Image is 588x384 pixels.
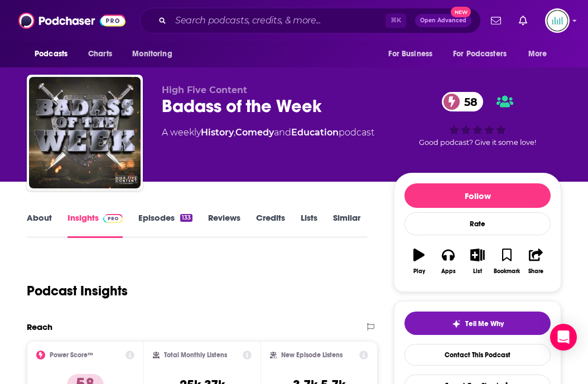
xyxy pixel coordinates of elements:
a: Similar [333,212,360,238]
span: Monitoring [132,46,172,62]
div: Rate [404,212,551,235]
a: Lists [301,212,317,238]
span: ⌘ K [385,13,406,28]
span: For Business [388,46,432,62]
span: 58 [453,92,483,111]
h2: Reach [27,322,52,332]
div: Bookmark [494,268,520,275]
h2: Power Score™ [50,351,93,359]
img: Podchaser - Follow, Share and Rate Podcasts [18,10,126,31]
a: Comedy [235,127,274,138]
button: List [463,241,492,281]
span: Tell Me Why [465,319,504,328]
button: Share [522,241,551,281]
span: , [234,127,235,138]
div: Search podcasts, credits, & more... [140,8,481,33]
div: Apps [441,268,456,275]
button: tell me why sparkleTell Me Why [404,312,551,335]
div: Play [413,268,425,275]
span: New [451,7,471,17]
a: About [27,212,52,238]
a: Credits [256,212,285,238]
h2: New Episode Listens [281,351,343,359]
a: Reviews [208,212,240,238]
div: 133 [180,214,192,222]
a: History [201,127,234,138]
div: Share [528,268,543,275]
span: Logged in as podglomerate [545,8,570,33]
a: Charts [81,43,119,65]
a: Contact This Podcast [404,344,551,366]
img: User Profile [545,8,570,33]
div: List [473,268,482,275]
span: and [274,127,291,138]
a: Episodes133 [138,212,192,238]
a: InsightsPodchaser Pro [68,212,123,238]
img: tell me why sparkle [452,319,461,328]
a: 58 [442,92,483,111]
button: open menu [27,43,82,65]
h2: Total Monthly Listens [164,351,227,359]
div: Open Intercom Messenger [550,324,577,351]
div: 58Good podcast? Give it some love! [394,85,561,154]
button: Bookmark [492,241,521,281]
a: Education [291,127,339,138]
input: Search podcasts, credits, & more... [171,12,385,30]
button: Apps [433,241,462,281]
button: Follow [404,183,551,208]
span: Charts [88,46,112,62]
a: Show notifications dropdown [486,11,505,30]
img: Badass of the Week [29,77,141,188]
span: Good podcast? Give it some love! [419,138,536,147]
img: Podchaser Pro [103,214,123,223]
span: More [528,46,547,62]
button: Open AdvancedNew [415,14,471,27]
a: Show notifications dropdown [514,11,532,30]
div: A weekly podcast [162,126,374,139]
span: Podcasts [35,46,68,62]
button: open menu [124,43,186,65]
span: For Podcasters [453,46,507,62]
span: High Five Content [162,85,247,95]
span: Open Advanced [420,18,466,23]
button: open menu [380,43,446,65]
button: open menu [446,43,523,65]
button: open menu [520,43,561,65]
button: Play [404,241,433,281]
button: Show profile menu [545,8,570,33]
h1: Podcast Insights [27,283,128,299]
